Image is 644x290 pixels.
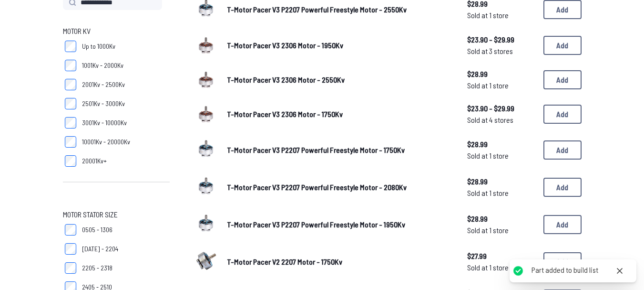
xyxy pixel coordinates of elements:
[227,75,345,84] span: T-Motor Pacer V3 2306 Motor - 2550Kv
[193,35,219,56] img: image
[82,99,125,108] span: 2501Kv - 3000Kv
[82,137,130,147] span: 10001Kv - 20000Kv
[82,244,118,254] span: [DATE] - 2204
[532,265,598,275] div: Part added to build list
[193,210,219,236] img: image
[543,215,582,234] button: Add
[193,172,219,202] a: image
[467,262,536,273] span: Sold at 1 store
[227,4,452,15] a: T-Motor Pacer V3 P2207 Powerful Freestyle Motor - 2550Kv
[467,114,536,126] span: Sold at 4 stores
[65,98,76,109] input: 2501Kv - 3000Kv
[467,150,536,161] span: Sold at 1 store
[227,144,452,156] a: T-Motor Pacer V3 P2207 Powerful Freestyle Motor - 1750Kv
[543,140,582,160] button: Add
[467,225,536,236] span: Sold at 1 store
[82,61,123,70] span: 1001Kv - 2000Kv
[467,139,536,150] span: $28.99
[227,257,342,266] span: T-Motor Pacer V2 2207 Motor - 1750Kv
[467,45,536,57] span: Sold at 3 stores
[65,79,76,90] input: 2001Kv - 2500Kv
[82,263,112,273] span: 2205 - 2318
[467,103,536,114] span: $23.90 - $29.99
[193,101,219,128] a: image
[193,247,219,274] img: image
[467,10,536,21] span: Sold at 1 store
[227,256,452,268] a: T-Motor Pacer V2 2207 Motor - 1750Kv
[543,178,582,197] button: Add
[193,66,219,93] a: image
[543,70,582,89] button: Add
[193,247,219,277] a: image
[65,262,76,274] input: 2205 - 2318
[193,69,219,90] img: image
[543,252,582,271] button: Add
[227,5,407,14] span: T-Motor Pacer V3 P2207 Powerful Freestyle Motor - 2550Kv
[65,136,76,148] input: 10001Kv - 20000Kv
[65,155,76,167] input: 20001Kv+
[193,135,219,165] a: image
[227,74,452,86] a: T-Motor Pacer V3 2306 Motor - 2550Kv
[543,36,582,55] button: Add
[227,41,343,50] span: T-Motor Pacer V3 2306 Motor - 1950Kv
[193,172,219,199] img: image
[467,187,536,199] span: Sold at 1 store
[467,213,536,225] span: $28.99
[227,219,452,230] a: T-Motor Pacer V3 P2207 Powerful Freestyle Motor - 1950Kv
[65,41,76,52] input: Up to 1000Kv
[65,224,76,236] input: 0505 - 1306
[543,105,582,124] button: Add
[193,210,219,239] a: image
[467,68,536,80] span: $28.99
[467,80,536,91] span: Sold at 1 store
[65,243,76,255] input: [DATE] - 2204
[467,176,536,187] span: $28.99
[467,34,536,45] span: $23.90 - $29.99
[227,145,405,154] span: T-Motor Pacer V3 P2207 Powerful Freestyle Motor - 1750Kv
[65,117,76,129] input: 3001Kv - 10000Kv
[467,250,536,262] span: $27.99
[193,104,219,125] img: image
[227,40,452,51] a: T-Motor Pacer V3 2306 Motor - 1950Kv
[82,80,125,89] span: 2001Kv - 2500Kv
[227,183,407,192] span: T-Motor Pacer V3 P2207 Powerful Freestyle Motor - 2080Kv
[227,220,405,229] span: T-Motor Pacer V3 P2207 Powerful Freestyle Motor - 1950Kv
[63,25,91,37] span: Motor KV
[82,225,112,235] span: 0505 - 1306
[65,60,76,71] input: 1001Kv - 2000Kv
[82,156,107,166] span: 20001Kv+
[227,182,452,193] a: T-Motor Pacer V3 P2207 Powerful Freestyle Motor - 2080Kv
[227,108,452,120] a: T-Motor Pacer V3 2306 Motor - 1750Kv
[193,135,219,162] img: image
[82,118,127,128] span: 3001Kv - 10000Kv
[63,209,118,220] span: Motor Stator Size
[227,109,343,118] span: T-Motor Pacer V3 2306 Motor - 1750Kv
[193,32,219,59] a: image
[82,42,115,51] span: Up to 1000Kv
